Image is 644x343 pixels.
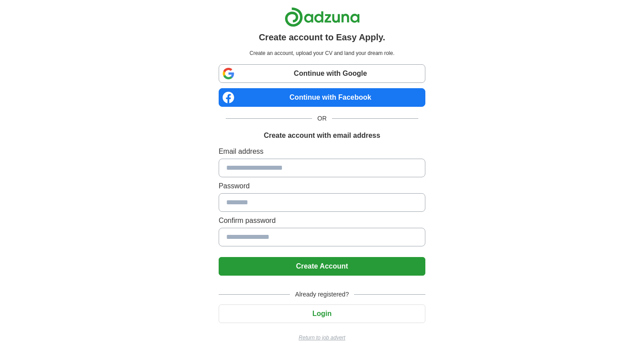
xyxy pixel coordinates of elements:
[219,257,425,276] button: Create Account
[220,49,424,57] p: Create an account, upload your CV and land your dream role.
[312,114,332,123] span: OR
[285,7,360,27] img: Adzuna logo
[219,181,425,191] label: Password
[219,334,425,342] a: Return to job advert
[219,146,425,157] label: Email address
[264,130,380,141] h1: Create account with email address
[219,304,425,323] button: Login
[290,290,354,299] span: Already registered?
[219,88,425,107] a: Continue with Facebook
[219,64,425,83] a: Continue with Google
[259,31,386,44] h1: Create account to Easy Apply.
[219,310,425,317] a: Login
[219,215,425,226] label: Confirm password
